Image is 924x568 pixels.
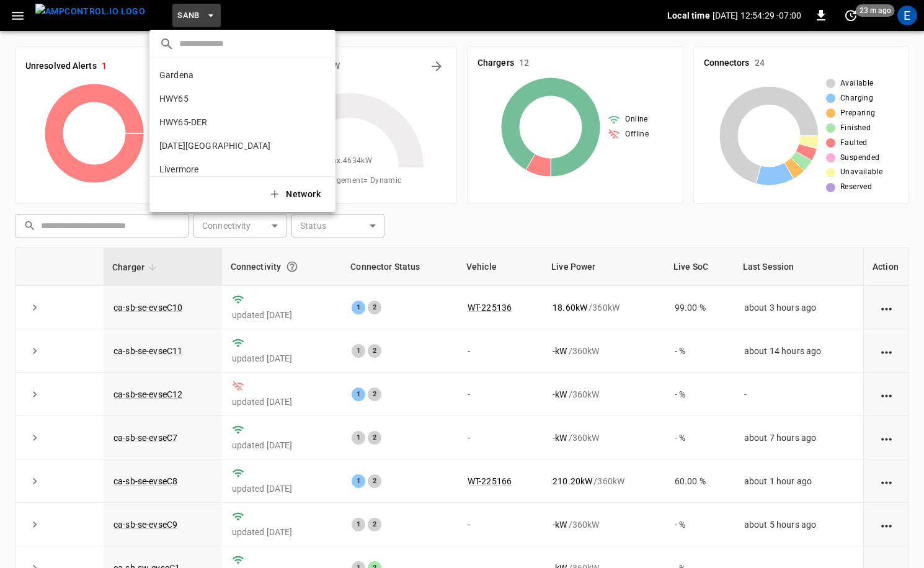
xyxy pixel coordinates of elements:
[261,182,331,207] button: Network
[159,69,281,81] p: Gardena
[159,163,282,175] p: Livermore
[159,140,282,152] p: [DATE][GEOGRAPHIC_DATA]
[159,92,282,105] p: HWY65
[159,116,275,128] p: HWY65-DER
